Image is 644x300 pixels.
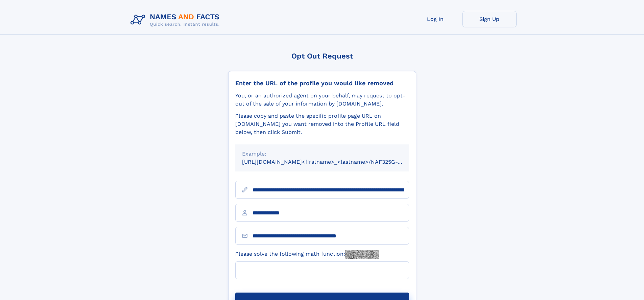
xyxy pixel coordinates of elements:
[242,150,402,158] div: Example:
[235,92,409,108] div: You, or an authorized agent on your behalf, may request to opt-out of the sale of your informatio...
[408,11,462,27] a: Log In
[235,250,379,259] label: Please solve the following math function:
[235,112,409,136] div: Please copy and paste the specific profile page URL on [DOMAIN_NAME] you want removed into the Pr...
[128,11,225,29] img: Logo Names and Facts
[235,79,409,87] div: Enter the URL of the profile you would like removed
[462,11,517,27] a: Sign Up
[228,52,416,60] div: Opt Out Request
[242,159,422,165] small: [URL][DOMAIN_NAME]<firstname>_<lastname>/NAF325G-xxxxxxxx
